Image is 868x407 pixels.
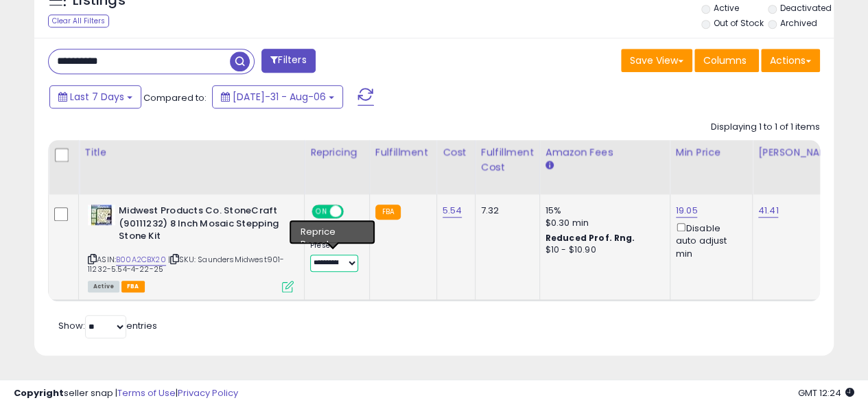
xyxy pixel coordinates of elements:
button: Last 7 Days [49,85,141,108]
a: Privacy Policy [178,386,238,399]
div: Min Price [676,146,747,160]
span: OFF [342,206,364,218]
div: Disable auto adjust min [676,220,742,260]
div: Cost [443,146,469,160]
a: Terms of Use [117,386,176,399]
button: Save View [621,49,692,72]
b: Reduced Prof. Rng. [546,232,635,244]
b: Midwest Products Co. StoneCraft (90111232) 8 Inch Mosaic Stepping Stone Kit [119,205,285,246]
div: Preset: [310,241,359,272]
button: Filters [261,49,315,73]
a: 41.41 [758,204,779,218]
div: Fulfillment [375,146,431,160]
button: [DATE]-31 - Aug-06 [212,85,343,108]
span: ON [313,206,330,218]
small: FBA [375,205,401,220]
button: Actions [761,49,820,72]
label: Active [713,2,738,14]
span: Columns [703,54,747,67]
label: Out of Stock [713,17,763,29]
strong: Copyright [14,386,64,399]
div: seller snap | | [14,387,238,400]
div: Displaying 1 to 1 of 1 items [711,121,820,134]
span: Last 7 Days [70,90,124,104]
div: $0.30 min [546,217,659,229]
a: B00A2CBX20 [116,254,166,266]
span: 2025-08-15 12:24 GMT [798,386,854,399]
div: Repricing [310,146,364,160]
img: 512xMdXFEmL._SL40_.jpg [88,205,115,225]
span: All listings currently available for purchase on Amazon [88,281,119,292]
div: Title [84,146,298,160]
span: | SKU: SaundersMidwest901-11232-5.54-4-22-25 [88,254,284,275]
span: Compared to: [143,91,207,104]
div: Win BuyBox [310,226,359,238]
div: [PERSON_NAME] [758,146,840,160]
a: 19.05 [676,204,698,218]
span: Show: entries [58,319,157,332]
span: FBA [121,281,145,292]
div: Clear All Filters [48,14,109,27]
label: Archived [780,17,817,29]
span: [DATE]-31 - Aug-06 [233,90,326,104]
button: Columns [694,49,759,72]
a: 5.54 [443,204,462,218]
label: Deactivated [780,2,832,14]
div: ASIN: [88,205,294,291]
div: 15% [546,205,659,217]
div: Fulfillment Cost [481,146,534,174]
div: $10 - $10.90 [546,244,659,256]
div: Amazon Fees [546,146,664,160]
div: 7.32 [481,205,529,217]
small: Amazon Fees. [546,160,554,172]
